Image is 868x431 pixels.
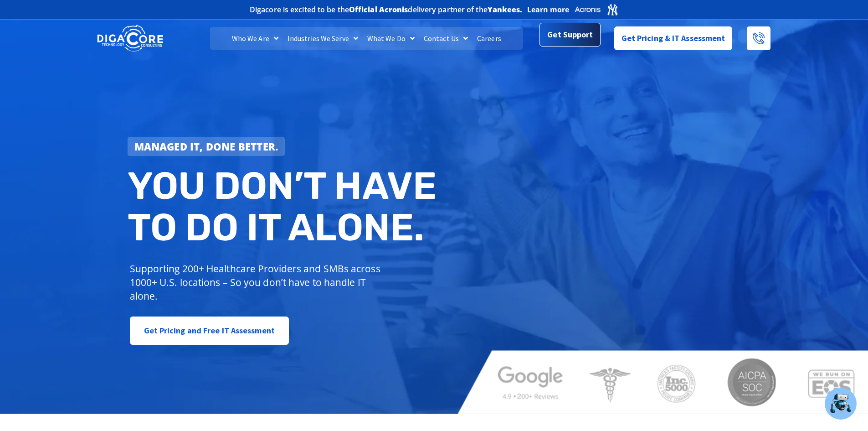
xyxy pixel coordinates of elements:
[473,27,506,50] a: Careers
[283,27,363,50] a: Industries We Serve
[621,29,725,47] span: Get Pricing & IT Assessment
[134,140,278,153] strong: Managed IT, done better.
[97,24,163,53] img: DigaCore Technology Consulting
[128,165,441,249] h2: You don’t have to do IT alone.
[144,322,275,340] span: Get Pricing and Free IT Assessment
[614,26,733,50] a: Get Pricing & IT Assessment
[419,27,473,50] a: Contact Us
[349,5,408,15] b: Official Acronis
[128,137,285,156] a: Managed IT, done better.
[539,23,600,47] a: Get Support
[210,27,523,50] nav: Menu
[363,27,419,50] a: What We Do
[130,262,385,303] p: Supporting 200+ Healthcare Providers and SMBs across 1000+ U.S. locations – So you don’t have to ...
[250,6,523,13] h2: Digacore is excited to be the delivery partner of the
[547,26,593,44] span: Get Support
[488,5,523,15] b: Yankees.
[227,27,283,50] a: Who We Are
[130,317,289,345] a: Get Pricing and Free IT Assessment
[527,5,570,14] a: Learn more
[574,3,619,16] img: Acronis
